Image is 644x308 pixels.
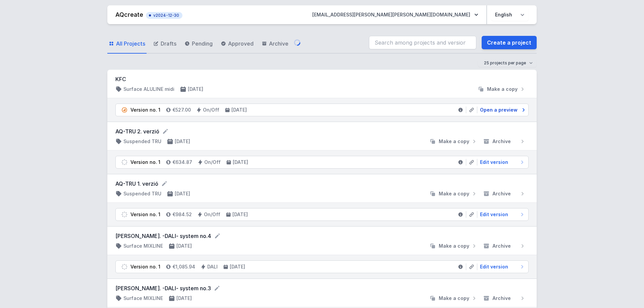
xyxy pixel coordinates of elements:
button: Rename project [161,180,168,187]
h4: DALI [207,263,218,270]
span: Drafts [161,40,176,48]
span: All Projects [116,40,145,48]
input: Search among projects and versions... [369,36,476,49]
span: Archive [492,295,511,302]
a: AQcreate [115,11,143,18]
span: Pending [192,40,213,48]
span: Make a copy [487,86,518,93]
form: [PERSON_NAME]. -DALI- system no.3 [115,284,529,292]
span: Edit version [480,263,508,270]
button: Archive [480,138,529,145]
img: pending.svg [121,107,128,113]
button: Rename project [162,128,169,135]
button: Rename project [214,285,220,292]
form: AQ-TRU 2. verzió [115,127,529,135]
h4: [DATE] [230,263,245,270]
h4: €984.52 [172,211,192,218]
form: [PERSON_NAME]. -DALI- system no.4 [115,232,529,240]
h4: [DATE] [175,138,190,145]
button: Archive [480,295,529,302]
form: AQ-TRU 1. verzió [115,180,529,188]
h4: On/Off [204,159,221,166]
button: [EMAIL_ADDRESS][PERSON_NAME][PERSON_NAME][DOMAIN_NAME] [307,9,484,21]
span: Make a copy [439,190,469,197]
h4: Suspended TRU [123,190,161,197]
img: draft.svg [121,211,128,218]
span: Archive [492,138,511,145]
button: Make a copy [475,86,529,93]
h4: Surface MIXLINE [123,243,163,249]
h4: [DATE] [176,295,192,302]
div: Version no. 1 [130,211,160,218]
span: Make a copy [439,243,469,249]
span: Archive [492,243,511,249]
button: Rename project [214,233,221,239]
div: Version no. 1 [130,159,160,166]
h4: €527.00 [172,107,191,113]
h4: [DATE] [188,86,203,93]
a: Approved [219,34,255,54]
h4: [DATE] [175,190,190,197]
img: draft.svg [121,263,128,270]
h4: On/Off [203,107,219,113]
a: Edit version [477,159,526,166]
h4: €634.87 [172,159,192,166]
button: Archive [480,243,529,249]
span: Archive [492,190,511,197]
span: Approved [228,40,254,48]
span: Make a copy [439,295,469,302]
button: Make a copy [427,243,480,249]
h4: Surface MIXLINE [123,295,163,302]
div: Version no. 1 [130,263,160,270]
a: All Projects [107,34,147,54]
a: Edit version [477,263,526,270]
h4: Surface ALULINE midi [123,86,174,93]
div: Version no. 1 [130,107,160,113]
select: Choose language [491,9,529,21]
button: v2024-12-30 [146,11,182,19]
span: Make a copy [439,138,469,145]
span: Open a preview [480,107,518,113]
h4: [DATE] [231,107,247,113]
img: draft.svg [121,159,128,166]
h4: €1,085.94 [172,263,195,270]
a: Open a preview [477,107,526,113]
h4: Suspended TRU [123,138,161,145]
a: Drafts [152,34,178,54]
a: Pending [183,34,214,54]
h3: KFC [115,75,529,83]
button: Archive [480,190,529,197]
h4: [DATE] [232,211,248,218]
span: v2024-12-30 [149,13,179,18]
a: Create a project [482,36,537,49]
button: Make a copy [427,295,480,302]
a: Edit version [477,211,526,218]
h4: [DATE] [233,159,248,166]
span: Archive [269,40,288,48]
span: Edit version [480,211,508,218]
button: Make a copy [427,138,480,145]
a: Archive [260,34,290,54]
h4: On/Off [204,211,220,218]
span: Edit version [480,159,508,166]
h4: [DATE] [176,243,192,249]
button: Make a copy [427,190,480,197]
